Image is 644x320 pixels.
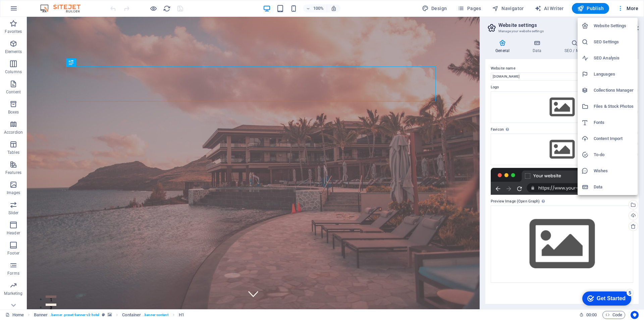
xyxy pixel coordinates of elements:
button: 2 [19,287,30,289]
h6: To-do [594,151,634,159]
h6: Fonts [594,119,634,127]
h6: Content Import [594,135,634,143]
h6: SEO Analysis [594,54,634,62]
h6: SEO Settings [594,38,634,46]
div: 5 [50,1,56,8]
div: Get Started [20,7,49,13]
h6: Wishes [594,167,634,175]
button: 1 [19,279,30,281]
h6: Collections Manager [594,86,634,94]
div: Get Started 5 items remaining, 0% complete [5,3,54,17]
h6: Data [594,183,634,191]
h6: Languages [594,70,634,78]
h6: Files & Stock Photos [594,102,634,110]
h6: Website Settings [594,22,634,30]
